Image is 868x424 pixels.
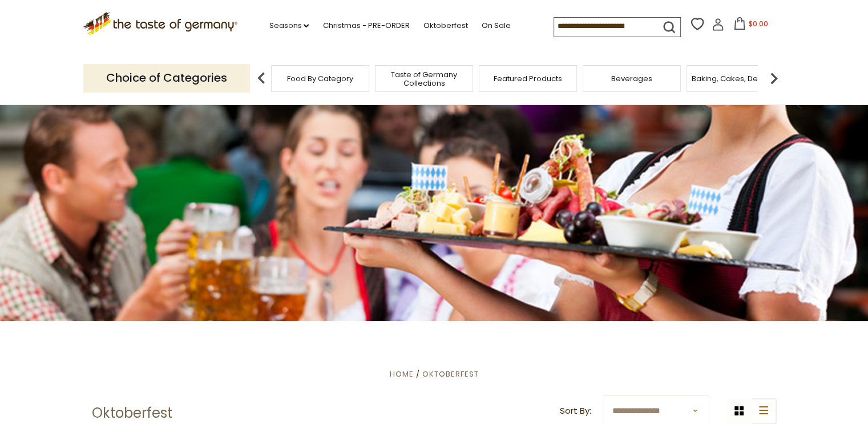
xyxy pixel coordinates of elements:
button: $0.00 [726,17,775,34]
a: Taste of Germany Collections [378,70,470,87]
p: Choice of Categories [83,64,250,92]
a: Oktoberfest [423,19,467,32]
a: Home [389,369,413,379]
h1: Oktoberfest [92,405,172,422]
a: Featured Products [494,74,562,83]
a: Christmas - PRE-ORDER [322,19,409,32]
a: On Sale [481,19,510,32]
a: Beverages [611,74,652,83]
img: next arrow [762,67,785,90]
img: previous arrow [250,67,273,90]
a: Baking, Cakes, Desserts [692,74,780,83]
a: Oktoberfest [422,369,479,379]
label: Sort By: [560,404,591,418]
a: Seasons [269,19,309,32]
a: Food By Category [287,74,353,83]
span: $0.00 [748,19,768,29]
